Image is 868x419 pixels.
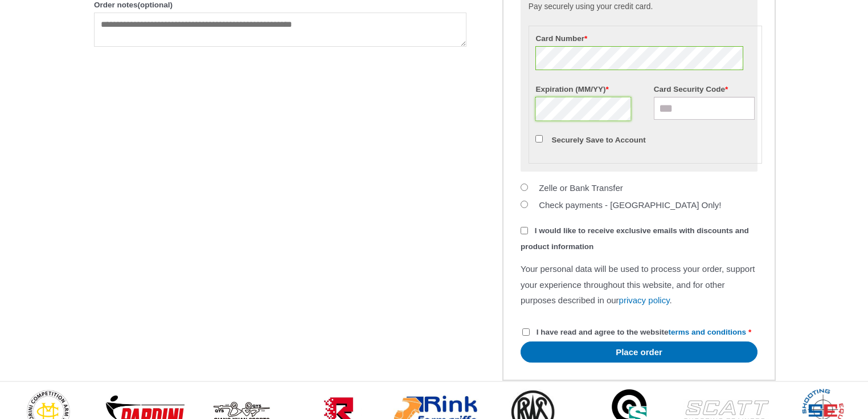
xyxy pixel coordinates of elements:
[521,341,758,363] button: Place order
[537,328,746,336] span: I have read and agree to the website
[539,183,623,193] label: Zelle or Bank Transfer
[619,295,670,305] a: privacy policy
[529,26,762,164] fieldset: Payment Info
[535,31,755,46] label: Card Number
[521,227,528,234] input: I would like to receive exclusive emails with discounts and product information
[138,1,173,9] span: (optional)
[521,226,749,251] span: I would like to receive exclusive emails with discounts and product information
[521,261,758,309] p: Your personal data will be used to process your order, support your experience throughout this we...
[669,328,747,336] a: terms and conditions
[529,1,750,13] p: Pay securely using your credit card.
[535,82,637,97] label: Expiration (MM/YY)
[522,328,530,336] input: I have read and agree to the websiteterms and conditions *
[539,200,721,210] label: Check payments - [GEOGRAPHIC_DATA] Only!
[551,136,645,144] label: Securely Save to Account
[654,82,755,97] label: Card Security Code
[748,328,751,336] abbr: required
